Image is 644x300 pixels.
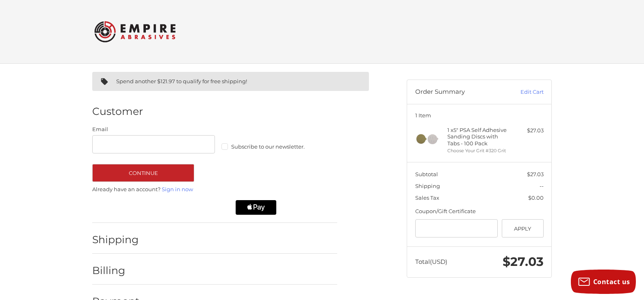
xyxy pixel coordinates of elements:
span: Contact us [593,277,630,286]
h2: Shipping [92,233,140,246]
span: $0.00 [528,194,544,201]
h4: 1 x 5" PSA Self Adhesive Sanding Discs with Tabs - 100 Pack [447,127,510,147]
div: Coupon/Gift Certificate [415,207,544,216]
input: Gift Certificate or Coupon Code [415,219,498,237]
img: Empire Abrasives [94,16,176,47]
span: Shipping [415,183,440,189]
a: Sign in now [162,186,193,192]
p: Already have an account? [92,186,337,194]
button: Contact us [571,270,636,294]
span: Total (USD) [415,258,447,265]
h3: 1 Item [415,112,544,119]
h2: Billing [92,264,140,277]
span: Sales Tax [415,194,439,201]
span: -- [540,183,544,189]
button: Apply [502,219,544,237]
span: Subtotal [415,171,438,177]
span: $27.03 [503,254,544,269]
h2: Customer [92,105,143,118]
span: $27.03 [527,171,544,177]
button: Continue [92,164,194,182]
a: Edit Cart [503,88,544,96]
label: Email [92,125,215,134]
span: Spend another $121.97 to qualify for free shipping! [116,78,247,84]
h3: Order Summary [415,88,503,96]
span: Subscribe to our newsletter. [231,143,305,150]
li: Choose Your Grit #320 Grit [447,147,510,154]
div: $27.03 [512,127,544,135]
